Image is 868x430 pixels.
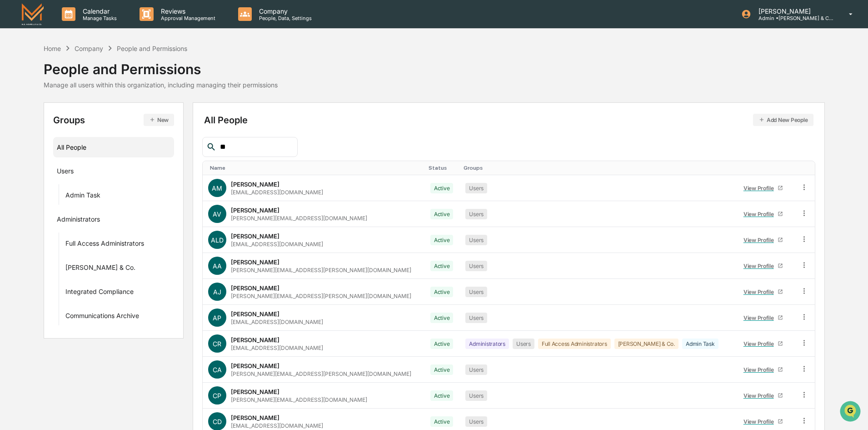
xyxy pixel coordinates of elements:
div: [PERSON_NAME][EMAIL_ADDRESS][DOMAIN_NAME] [231,215,367,222]
div: [PERSON_NAME][EMAIL_ADDRESS][DOMAIN_NAME] [231,396,367,403]
a: View Profile [739,389,787,403]
div: [PERSON_NAME] [231,207,279,214]
div: Company [75,45,103,52]
div: [PERSON_NAME] [231,284,279,292]
span: CA [213,366,222,374]
span: Data Lookup [18,132,57,141]
div: Active [430,235,454,245]
div: View Profile [743,366,778,373]
div: [PERSON_NAME] [231,362,279,369]
span: AV [213,210,221,218]
span: CP [213,392,221,400]
div: [PERSON_NAME] [231,310,279,318]
div: Manage all users within this organization, including managing their permissions [44,81,278,89]
div: Toggle SortBy [210,165,421,171]
div: [PERSON_NAME][EMAIL_ADDRESS][PERSON_NAME][DOMAIN_NAME] [231,293,411,299]
img: 1746055101610-c473b297-6a78-478c-a979-82029cc54cd1 [9,70,25,86]
p: Approval Management [154,15,220,21]
p: [PERSON_NAME] [751,7,836,15]
div: [EMAIL_ADDRESS][DOMAIN_NAME] [231,241,323,248]
div: View Profile [743,340,778,347]
p: Reviews [154,7,220,15]
div: Active [430,287,454,297]
div: [EMAIL_ADDRESS][DOMAIN_NAME] [231,189,323,196]
p: Manage Tasks [75,15,121,21]
a: 🔎Data Lookup [5,128,61,145]
div: [PERSON_NAME] [231,388,279,395]
a: View Profile [739,233,787,247]
div: View Profile [743,418,778,425]
div: Users [465,235,487,245]
div: Admin Task [65,191,100,202]
span: ALD [211,236,224,244]
div: All People [57,140,171,155]
div: Toggle SortBy [802,165,811,171]
div: Groups [53,114,175,126]
div: Active [430,261,454,271]
span: AA [213,262,222,270]
div: Active [430,313,454,323]
div: Full Access Administrators [538,339,611,349]
div: [PERSON_NAME] & Co. [614,339,678,349]
a: View Profile [739,285,787,299]
a: View Profile [739,207,787,221]
div: Home [44,45,61,52]
div: People and Permissions [117,45,187,52]
div: [EMAIL_ADDRESS][DOMAIN_NAME] [231,319,323,325]
span: CD [213,418,222,425]
div: [PERSON_NAME] [231,414,279,421]
div: [PERSON_NAME] [231,336,279,344]
a: Powered byPylon [64,154,110,161]
div: Active [430,339,454,349]
span: AM [212,184,222,192]
div: Active [430,416,454,427]
div: Administrators [57,215,100,226]
div: Active [430,183,454,193]
div: [PERSON_NAME] [231,258,279,266]
div: Full Access Administrators [65,239,144,250]
div: View Profile [743,288,778,295]
div: [PERSON_NAME][EMAIL_ADDRESS][PERSON_NAME][DOMAIN_NAME] [231,267,411,273]
div: View Profile [743,211,778,218]
button: New [144,114,174,126]
p: People, Data, Settings [252,15,316,21]
iframe: Open customer support [839,400,863,425]
div: We're available if you need us! [31,79,115,86]
p: Calendar [75,7,121,15]
div: Users [465,183,487,193]
div: Administrators [465,339,509,349]
p: Admin • [PERSON_NAME] & Co. - BD [751,15,836,21]
button: Start new chat [155,72,165,83]
div: [PERSON_NAME] [231,233,279,240]
a: View Profile [739,415,787,429]
div: 🗄️ [66,116,73,123]
a: View Profile [739,259,787,273]
div: Users [465,313,487,323]
a: View Profile [739,311,787,325]
div: View Profile [743,185,778,192]
div: 🔎 [9,133,16,140]
p: How can we help? [9,19,165,34]
div: Toggle SortBy [738,165,791,171]
div: Active [430,209,454,219]
img: logo [22,3,44,25]
div: View Profile [743,237,778,243]
div: [EMAIL_ADDRESS][DOMAIN_NAME] [231,422,323,429]
div: Users [513,339,534,349]
button: Add New People [753,114,813,126]
div: Toggle SortBy [464,165,730,171]
div: Toggle SortBy [429,165,456,171]
a: View Profile [739,181,787,195]
span: Preclearance [18,115,59,124]
p: Company [252,7,316,15]
div: [PERSON_NAME][EMAIL_ADDRESS][PERSON_NAME][DOMAIN_NAME] [231,370,411,377]
div: View Profile [743,314,778,321]
div: [EMAIL_ADDRESS][DOMAIN_NAME] [231,344,323,351]
div: Users [465,390,487,401]
div: Users [465,364,487,375]
span: AP [213,314,221,322]
a: View Profile [739,363,787,377]
div: 🖐️ [9,116,16,123]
